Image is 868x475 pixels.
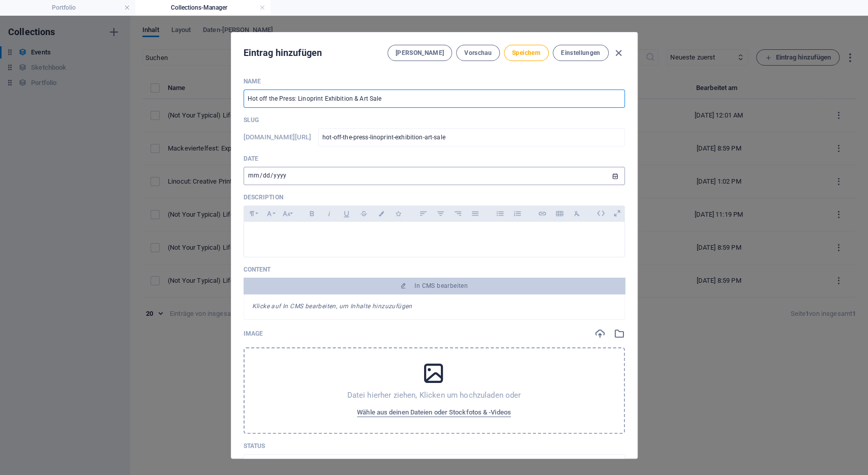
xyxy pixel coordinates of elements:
[244,116,625,124] p: Slug
[464,49,492,57] span: Vorschau
[553,45,608,61] button: Einstellungen
[244,131,312,143] h6: [DOMAIN_NAME][URL]
[244,207,260,220] button: Formatierung
[135,2,271,13] h4: Collections-Manager
[244,47,322,59] h2: Eintrag hinzufügen
[415,207,432,220] button: Linksbündig ausrichten
[244,442,625,450] p: Status
[244,330,263,338] p: Image
[391,207,407,220] button: Icons
[414,282,468,290] span: In CMS bearbeiten
[347,390,521,400] p: Datei hierher ziehen, Klicken um hochzuladen oder
[373,207,390,220] button: Farben
[261,207,278,220] button: Schriftart
[433,207,449,220] button: Zentriert ausrichten
[561,49,600,57] span: Einstellungen
[321,207,338,220] button: Kursiv (Ctrl+I)
[614,328,625,339] i: Wähle aus deinen Dateien oder Stockfotos
[279,207,295,220] button: Schriftgröße
[244,193,625,201] p: Description
[510,207,526,220] button: Nummerierte Liste
[512,49,541,57] span: Speichern
[304,207,320,220] button: Fett (Ctrl+B)
[354,404,514,421] button: Wähle aus deinen Dateien oder Stockfotos & -Videos
[339,207,355,220] button: Unterstrichen (Ctrl+U)
[357,406,511,419] span: Wähle aus deinen Dateien oder Stockfotos & -Videos
[492,207,508,220] button: Unnummerierte Liste
[593,205,609,221] i: HTML-Editor
[356,207,372,220] button: Durchgestrichen
[534,207,551,220] button: Link einfügen
[387,45,452,61] button: [PERSON_NAME]
[244,155,625,163] p: Date
[244,265,625,274] p: Content
[396,49,444,57] span: [PERSON_NAME]
[450,207,466,220] button: Rechtsbündig ausrichten
[609,205,624,221] i: Als Overlay öffnen
[569,207,585,220] button: Formatierung löschen
[504,45,549,61] button: Speichern
[252,303,412,310] em: Klicke auf In CMS bearbeiten, um Inhalte hinzuzufügen
[244,77,625,85] p: Name
[456,45,500,61] button: Vorschau
[552,207,568,220] button: Tabelle einfügen
[244,278,625,294] button: In CMS bearbeiten
[467,207,484,220] button: Blocksatz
